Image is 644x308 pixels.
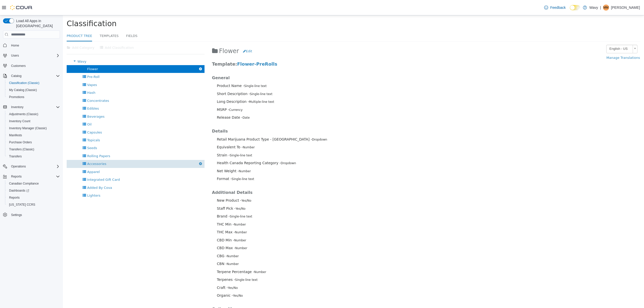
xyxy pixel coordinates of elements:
[11,164,26,168] span: Operations
[11,54,19,58] span: Users
[218,146,233,150] small: Dropdown
[9,104,60,110] span: Inventory
[5,153,62,160] button: Transfers
[7,118,32,124] a: Inventory Count
[11,74,21,78] span: Catalog
[5,86,62,94] button: My Catalog (Classic)
[154,161,169,165] span: Format -
[5,146,62,153] button: Transfers (Classic)
[7,94,60,100] span: Promotions
[542,3,568,13] a: Feedback
[154,231,172,235] span: CBD Max -
[11,105,23,109] span: Inventory
[9,163,28,169] button: Operations
[7,125,49,131] a: Inventory Manager (Classic)
[24,178,38,182] span: Lighters
[9,42,60,48] span: Home
[167,138,189,142] small: Single-line text
[9,203,35,207] span: [US_STATE] CCRS
[9,53,60,59] span: Users
[7,80,42,86] a: Classification (Classic)
[154,223,171,227] span: CBD Min -
[63,16,74,26] a: Fields
[7,188,60,194] span: Dashboards
[11,213,22,217] span: Settings
[9,173,24,180] button: Reports
[7,139,60,145] span: Purchase Orders
[7,111,40,117] a: Adjustments (Classic)
[154,76,187,80] span: Short Description -
[7,111,60,117] span: Adjustments (Classic)
[5,125,62,132] button: Inventory Manager (Classic)
[5,118,62,125] button: Inventory Count
[164,239,176,243] small: Number
[149,291,468,297] h4: Online Menu
[7,202,60,208] span: Washington CCRS
[5,132,62,139] button: Manifests
[7,181,60,187] span: Canadian Compliance
[172,231,184,235] small: Number
[154,154,176,158] span: Net Weight -
[180,31,192,40] button: Edit
[9,173,60,180] span: Reports
[611,5,640,11] p: [PERSON_NAME]
[9,73,23,79] button: Catalog
[9,73,60,79] span: Catalog
[7,181,41,187] a: Canadian Compliance
[9,212,24,218] a: Settings
[9,112,38,116] span: Adjustments (Classic)
[154,199,167,203] span: Brand -
[191,255,203,258] small: Number
[544,30,568,37] span: English - US
[154,84,186,88] span: Long Description -
[156,32,176,39] span: Flower
[1,41,62,49] button: Home
[7,87,39,93] a: My Catalog (Classic)
[187,77,210,80] small: Single-line text
[550,5,566,10] span: Feedback
[174,46,215,51] a: Flower-PreRolls
[9,104,25,110] button: Inventory
[24,68,34,71] span: Vapes
[24,107,29,111] span: Oil
[9,189,29,193] span: Dashboards
[4,16,29,26] a: Product Tree
[543,38,577,47] a: Manage Translations
[9,212,60,218] span: Settings
[170,279,180,282] small: Yes/No
[149,175,468,180] h4: Additional Details
[154,130,180,134] span: Equivalent To -
[11,43,19,48] span: Home
[154,207,171,211] span: THC Min -
[165,271,175,274] small: Yes/No
[180,101,187,104] small: Date
[180,130,192,134] small: Number
[9,63,60,69] span: Customers
[34,28,74,37] button: Add Classification
[7,118,60,124] span: Inventory Count
[154,254,191,258] span: Terpene Percentage -
[9,182,39,186] span: Canadian Compliance
[24,147,44,150] span: Accessories
[149,46,468,52] h3: Template:
[7,153,60,159] span: Transfers
[171,223,183,227] small: Number
[600,5,601,11] p: |
[4,4,54,13] span: Classification
[154,138,167,142] span: Strain -
[1,104,62,111] button: Inventory
[154,215,172,219] span: THC Max -
[173,192,182,195] small: Yes/No
[7,188,31,194] a: Dashboards
[9,119,30,123] span: Inventory Count
[5,201,62,208] button: [US_STATE] CCRS
[24,60,37,63] span: Pre-Roll
[9,196,20,200] span: Reports
[7,146,36,152] a: Transfers (Classic)
[7,146,60,152] span: Transfers (Classic)
[7,132,60,138] span: Manifests
[570,5,580,10] input: Dark Mode
[24,115,39,119] span: Capsules
[24,83,46,87] span: Concentrates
